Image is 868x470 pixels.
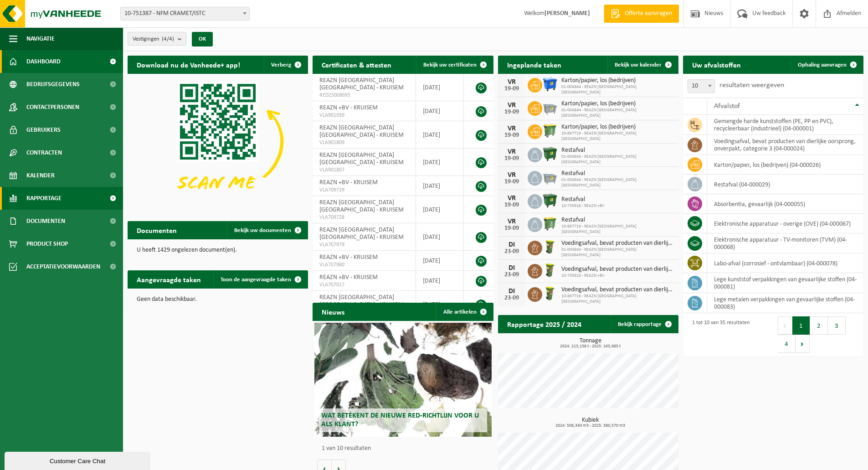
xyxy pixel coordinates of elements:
[503,132,521,139] div: 19-09
[26,96,79,119] span: Contactpersonen
[542,239,558,255] img: WB-0060-HPE-GN-50
[503,295,521,301] div: 23-09
[503,424,678,428] span: 2024: 508,340 m3 - 2025: 380,570 m3
[128,221,186,239] h2: Documenten
[313,303,354,320] h2: Nieuws
[707,273,863,293] td: lege kunststof verpakkingen van gevaarlijke stoffen (04-000081)
[688,79,715,93] span: 10
[604,5,679,23] a: Offerte aanvragen
[192,32,213,46] button: OK
[561,77,674,84] span: Karton/papier, los (bedrijven)
[264,56,307,74] button: Verberg
[26,141,62,164] span: Contracten
[561,108,674,119] span: 01-004844 - REAZN [GEOGRAPHIC_DATA] [GEOGRAPHIC_DATA]
[503,241,521,248] div: DI
[319,274,378,281] span: REAZN +BV - KRUISEM
[542,170,558,185] img: WB-2500-GAL-GY-01
[561,84,674,95] span: 01-004844 - REAZN [GEOGRAPHIC_DATA] [GEOGRAPHIC_DATA]
[319,112,409,119] span: VLA901939
[798,62,847,68] span: Ophaling aanvragen
[319,139,409,146] span: VLA901809
[561,247,674,258] span: 01-004844 - REAZN [GEOGRAPHIC_DATA] [GEOGRAPHIC_DATA]
[503,202,521,208] div: 19-09
[503,417,678,428] h3: Kubiek
[707,214,863,233] td: elektronische apparatuur - overige (OVE) (04-000067)
[416,56,493,74] a: Bekijk uw certificaten
[561,154,674,165] span: 01-004844 - REAZN [GEOGRAPHIC_DATA] [GEOGRAPHIC_DATA]
[503,78,521,86] div: VR
[561,217,674,224] span: Restafval
[542,77,558,92] img: WB-1100-HPE-BE-01
[503,248,521,255] div: 23-09
[128,32,186,46] button: Vestigingen(4/4)
[319,281,409,289] span: VLA707017
[319,199,404,213] span: REAZN [GEOGRAPHIC_DATA] [GEOGRAPHIC_DATA] - KRUISEM
[26,187,62,210] span: Rapportage
[121,7,249,20] span: 10-751387 - NFM CRAMET/ISTC
[416,121,464,149] td: [DATE]
[719,82,784,89] label: resultaten weergeven
[542,123,558,139] img: WB-0770-HPE-GN-50
[707,155,863,175] td: karton/papier, los (bedrijven) (04-000026)
[503,179,521,185] div: 19-09
[561,203,605,209] span: 10-735918 - REAZN +BV
[503,225,521,232] div: 19-09
[707,115,863,135] td: gemengde harde kunststoffen (PE, PP en PVC), recycleerbaar (industrieel) (04-000001)
[128,56,249,73] h2: Download nu de Vanheede+ app!
[561,286,674,294] span: Voedingsafval, bevat producten van dierlijke oorsprong, onverpakt, categorie 3
[213,270,307,289] a: Toon de aangevraagde taken
[503,148,521,155] div: VR
[313,56,401,73] h2: Certificaten & attesten
[503,338,678,349] h3: Tonnage
[503,264,521,272] div: DI
[561,131,674,142] span: 10-867716 - REAZN [GEOGRAPHIC_DATA] [GEOGRAPHIC_DATA]
[436,303,493,321] a: Alle artikelen
[544,10,590,17] strong: [PERSON_NAME]
[778,316,792,335] button: Previous
[503,171,521,179] div: VR
[503,288,521,295] div: DI
[321,412,479,428] span: Wat betekent de nieuwe RED-richtlijn voor u als klant?
[234,227,291,233] span: Bekijk uw documenten
[120,7,250,21] span: 10-751387 - NFM CRAMET/ISTC
[26,73,80,96] span: Bedrijfsgegevens
[561,294,674,305] span: 10-867716 - REAZN [GEOGRAPHIC_DATA] [GEOGRAPHIC_DATA]
[707,233,863,253] td: elektronische apparatuur - TV-monitoren (TVM) (04-000068)
[319,166,409,174] span: VLA901807
[791,56,863,74] a: Ophaling aanvragen
[319,254,378,261] span: REAZN +BV - KRUISEM
[503,272,521,278] div: 23-09
[416,223,464,251] td: [DATE]
[416,149,464,176] td: [DATE]
[322,445,488,452] p: 1 van 10 resultaten
[611,315,678,333] a: Bekijk rapportage
[128,270,210,288] h2: Aangevraagde taken
[319,152,404,166] span: REAZN [GEOGRAPHIC_DATA] [GEOGRAPHIC_DATA] - KRUISEM
[221,277,291,283] span: Toon de aangevraagde taken
[707,293,863,313] td: lege metalen verpakkingen van gevaarlijke stoffen (04-000083)
[128,74,308,209] img: Download de VHEPlus App
[227,221,307,239] a: Bekijk uw documenten
[319,227,404,241] span: REAZN [GEOGRAPHIC_DATA] [GEOGRAPHIC_DATA] - KRUISEM
[319,241,409,248] span: VLA707979
[503,125,521,132] div: VR
[416,176,464,196] td: [DATE]
[416,271,464,291] td: [DATE]
[498,315,591,333] h2: Rapportage 2025 / 2024
[416,251,464,271] td: [DATE]
[5,450,152,470] iframe: chat widget
[561,273,674,279] span: 10-735918 - REAZN +BV
[561,196,605,203] span: Restafval
[503,155,521,162] div: 19-09
[707,253,863,273] td: labo-afval (corrosief - ontvlambaar) (04-000078)
[319,77,404,91] span: REAZN [GEOGRAPHIC_DATA] [GEOGRAPHIC_DATA] - KRUISEM
[137,296,299,303] p: Geen data beschikbaar.
[796,335,810,353] button: Next
[26,50,61,73] span: Dashboard
[561,240,674,247] span: Voedingsafval, bevat producten van dierlijke oorsprong, onverpakt, categorie 3
[503,218,521,225] div: VR
[503,195,521,202] div: VR
[416,74,464,101] td: [DATE]
[271,62,291,68] span: Verberg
